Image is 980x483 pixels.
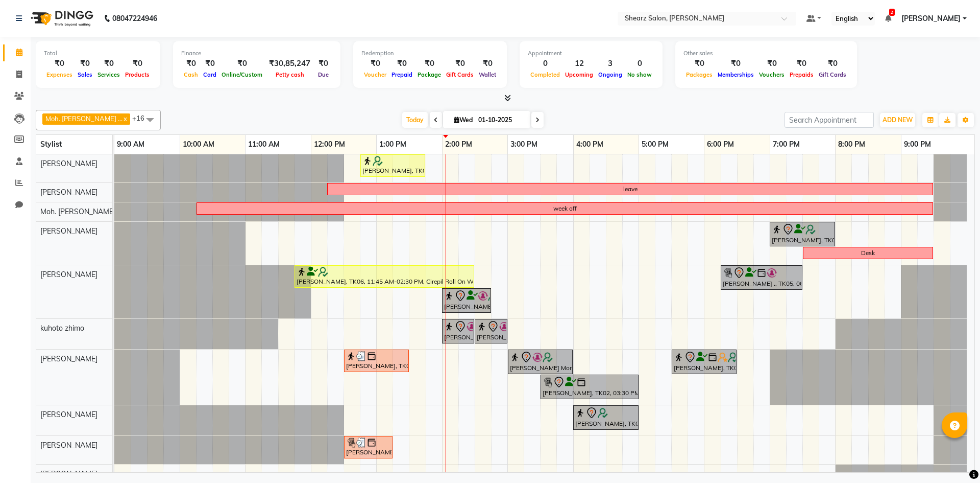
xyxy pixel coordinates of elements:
span: Services [95,71,122,78]
a: 6:00 PM [704,137,737,152]
a: 9:00 AM [114,137,147,152]
span: ADD NEW [883,116,913,124]
div: ₹0 [44,58,75,70]
div: Total [44,49,152,58]
a: 11:00 AM [246,137,282,152]
span: Stylist [40,140,62,149]
span: Package [415,71,444,78]
div: [PERSON_NAME] ., TK05, 06:15 PM-07:30 PM, [PERSON_NAME] essential Mineral facial [722,267,801,288]
span: 2 [889,9,895,16]
span: Completed [528,71,562,78]
div: leave [623,185,638,194]
div: Appointment [528,49,654,58]
a: 9:00 PM [901,137,934,152]
div: 12 [562,58,596,70]
div: Redemption [361,49,499,58]
div: [PERSON_NAME] More, TK03, 02:30 PM-03:00 PM, Elite manicure [476,320,506,342]
div: [PERSON_NAME], TK01, 12:30 PM-01:30 PM, Haircut By Master Stylist - [DEMOGRAPHIC_DATA] [345,351,408,371]
div: ₹0 [415,58,444,70]
span: [PERSON_NAME] [901,13,961,24]
span: Sales [75,71,95,78]
span: +16 [132,114,152,122]
img: logo [26,4,96,33]
span: Packages [683,71,715,78]
a: 12:00 PM [311,137,348,152]
div: ₹30,85,247 [265,58,314,70]
span: [PERSON_NAME] [40,441,97,450]
div: [PERSON_NAME], TK08, 05:30 PM-06:30 PM, Haircut By Master Stylist - [DEMOGRAPHIC_DATA] [673,351,736,373]
div: [PERSON_NAME], TK09, 04:00 PM-05:00 PM, Haircut By Master Stylist- [DEMOGRAPHIC_DATA] [574,407,638,428]
span: [PERSON_NAME] [40,270,97,279]
div: [PERSON_NAME], TK01, 12:30 PM-01:15 PM, Men hair cut [345,438,391,457]
div: [PERSON_NAME], TK02, 03:30 PM-05:00 PM, Touch up -upto 2 inch -Majirel [542,376,638,398]
div: ₹0 [75,58,95,70]
div: ₹0 [219,58,265,70]
div: [PERSON_NAME], TK07, 07:00 PM-08:00 PM, Men Haircut with Mr.Saantosh [771,223,834,245]
span: Gift Cards [444,71,476,78]
a: 8:00 PM [836,137,868,152]
span: kuhoto zhimo [40,324,84,333]
span: Prepaid [389,71,415,78]
span: Expenses [44,71,75,78]
span: Memberships [715,71,756,78]
iframe: chat widget [937,442,970,473]
a: 4:00 PM [574,137,606,152]
a: 2 [885,14,891,23]
button: ADD NEW [880,113,915,127]
span: Moh. [PERSON_NAME] ... [40,207,122,216]
span: Today [402,112,428,128]
span: Wallet [476,71,499,78]
span: [PERSON_NAME] [40,188,97,197]
a: 7:00 PM [770,137,802,152]
span: [PERSON_NAME] [40,159,97,168]
span: Due [315,71,331,78]
span: Vouchers [756,71,787,78]
span: Products [122,71,152,78]
span: Cash [181,71,201,78]
div: week off [553,204,577,213]
div: ₹0 [122,58,152,70]
div: ₹0 [756,58,787,70]
span: [PERSON_NAME] [40,410,97,419]
div: [PERSON_NAME] More, TK03, 03:00 PM-04:00 PM, Haircut By Master Stylist - [DEMOGRAPHIC_DATA] [509,351,572,373]
span: Petty cash [273,71,307,78]
div: ₹0 [181,58,201,70]
span: No show [625,71,654,78]
span: Wed [451,116,475,124]
div: ₹0 [389,58,415,70]
a: 1:00 PM [377,137,409,152]
a: 2:00 PM [443,137,475,152]
div: ₹0 [95,58,122,70]
div: ₹0 [787,58,816,70]
div: ₹0 [715,58,756,70]
div: Desk [861,248,875,258]
span: Gift Cards [816,71,849,78]
div: ₹0 [444,58,476,70]
div: ₹0 [476,58,499,70]
div: 0 [528,58,562,70]
b: 08047224946 [112,4,157,33]
div: ₹0 [314,58,332,70]
span: Voucher [361,71,389,78]
div: [PERSON_NAME], TK06, 11:45 AM-02:30 PM, Cirepil Roll On Wax,Korean Glass Facial (₹7000) [296,267,473,286]
a: 5:00 PM [639,137,671,152]
div: [PERSON_NAME] More, TK03, 02:00 PM-02:45 PM, [PERSON_NAME] cleanup [443,290,490,311]
div: ₹0 [683,58,715,70]
input: 2025-10-01 [475,112,526,128]
span: [PERSON_NAME] [40,354,97,363]
div: ₹0 [361,58,389,70]
span: Card [201,71,219,78]
div: 3 [596,58,625,70]
div: 0 [625,58,654,70]
span: Online/Custom [219,71,265,78]
div: Other sales [683,49,849,58]
input: Search Appointment [785,112,874,128]
div: [PERSON_NAME] More, TK03, 02:00 PM-02:30 PM, Elite pedicure [443,320,473,342]
span: Prepaids [787,71,816,78]
a: x [122,114,127,123]
div: ₹0 [201,58,219,70]
span: Moh. [PERSON_NAME] ... [45,114,122,123]
span: [PERSON_NAME] [40,226,97,236]
span: Upcoming [562,71,596,78]
span: [PERSON_NAME] [40,469,97,478]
